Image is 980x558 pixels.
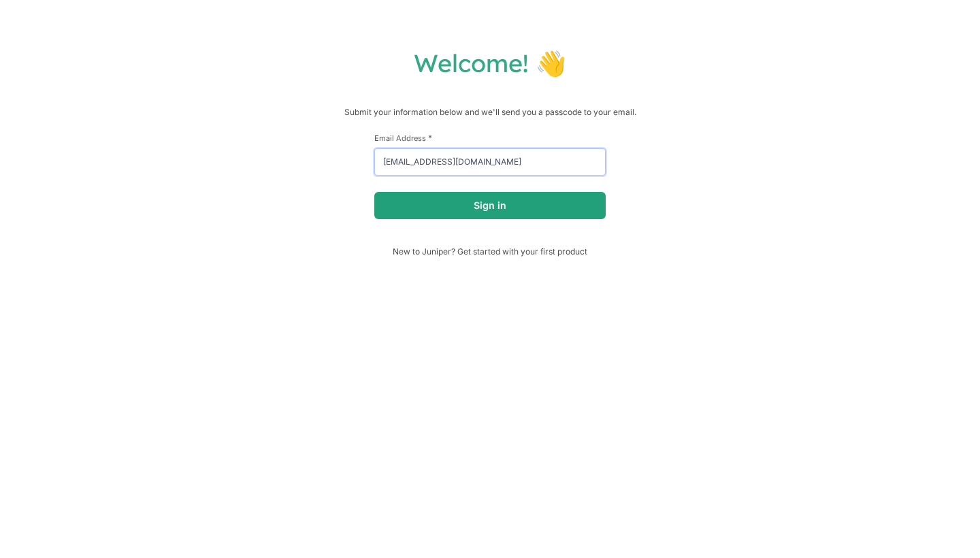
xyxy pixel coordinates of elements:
label: Email Address [374,133,606,143]
h1: Welcome! 👋 [14,48,966,78]
span: This field is required. [428,133,432,143]
button: Sign in [374,192,606,219]
span: New to Juniper? Get started with your first product [374,246,606,257]
p: Submit your information below and we'll send you a passcode to your email. [14,105,966,119]
input: email@example.com [374,148,606,176]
